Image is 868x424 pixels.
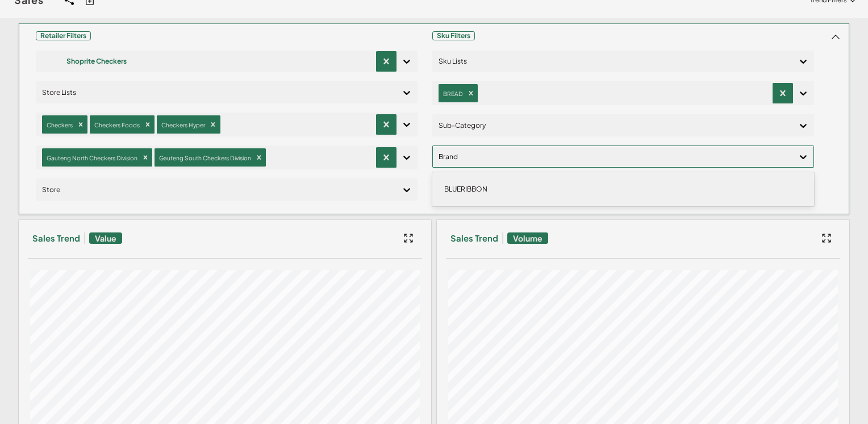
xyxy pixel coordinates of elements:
[465,89,477,97] div: Remove BREAD
[439,148,787,166] div: Brand
[42,181,391,199] div: Store
[74,120,87,128] div: Remove Checkers
[141,120,154,128] div: Remove Checkers Foods
[437,180,809,199] div: BLUERIBBON
[43,119,74,131] div: Checkers
[439,52,787,70] div: Sku Lists
[36,31,91,40] span: Retailer Filters
[43,152,139,164] div: Gauteng North Checkers Division
[432,31,475,40] span: Sku Filters
[91,119,141,131] div: Checkers Foods
[42,52,151,70] div: Shoprite Checkers
[139,153,152,161] div: Remove Gauteng North Checkers Division
[156,152,253,164] div: Gauteng South Checkers Division
[158,119,207,131] div: Checkers Hyper
[440,88,465,99] div: BREAD
[450,232,498,244] h3: Sales Trend
[507,232,548,244] span: Volume
[42,84,391,102] div: Store Lists
[253,153,265,161] div: Remove Gauteng South Checkers Division
[439,117,787,135] div: Sub-Category
[207,120,219,128] div: Remove Checkers Hyper
[89,232,122,244] span: Value
[32,232,80,244] h3: Sales Trend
